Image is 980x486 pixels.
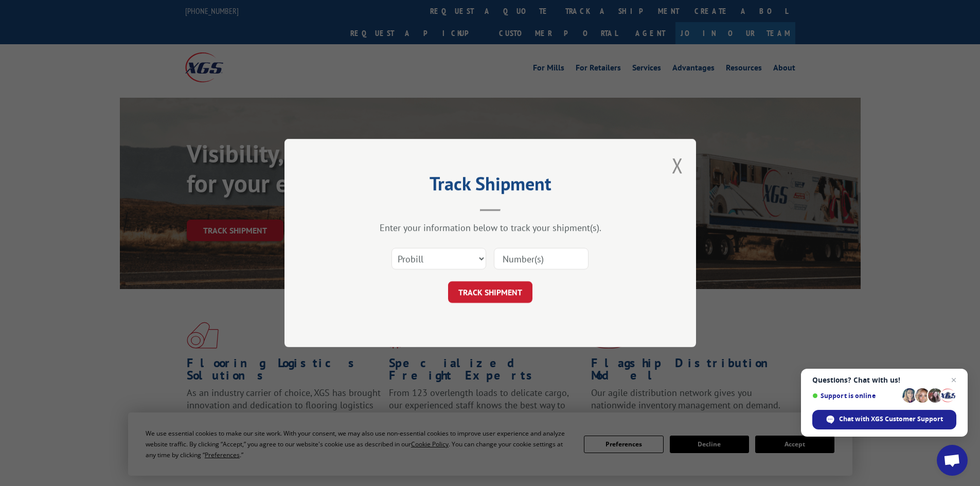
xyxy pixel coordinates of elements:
[336,222,645,233] div: Enter your information below to track your shipment(s).
[494,248,589,269] input: Number(s)
[839,415,943,424] span: Chat with XGS Customer Support
[448,281,532,303] button: TRACK SHIPMENT
[672,152,683,179] button: Close modal
[937,445,968,476] a: Open chat
[812,410,956,429] span: Chat with XGS Customer Support
[336,176,645,196] h2: Track Shipment
[812,376,956,384] span: Questions? Chat with us!
[812,392,899,400] span: Support is online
